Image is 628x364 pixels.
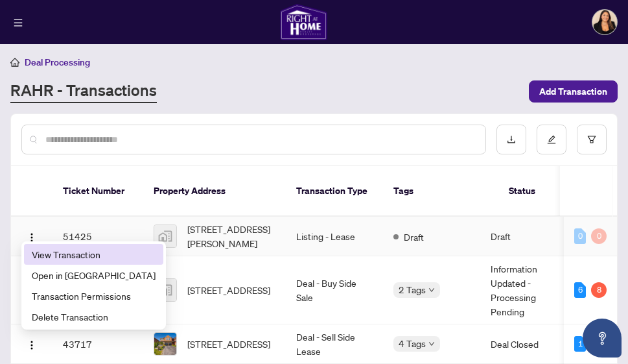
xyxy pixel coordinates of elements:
[583,319,622,358] button: Open asap
[286,217,383,256] td: Listing - Lease
[52,166,143,217] th: Ticket Number
[591,282,607,298] div: 8
[10,80,157,103] a: RAHR - Transactions
[507,135,516,144] span: download
[577,125,607,154] button: filter
[383,166,498,217] th: Tags
[480,324,577,364] td: Deal Closed
[286,324,383,364] td: Deal - Sell Side Lease
[480,217,577,256] td: Draft
[399,282,426,297] span: 2 Tags
[539,81,607,102] span: Add Transaction
[428,287,435,293] span: down
[187,222,275,250] span: [STREET_ADDRESS][PERSON_NAME]
[496,125,526,154] button: download
[10,58,19,67] span: home
[32,247,156,261] span: View Transaction
[25,56,90,68] span: Deal Processing
[27,232,37,243] img: Logo
[591,228,607,244] div: 0
[587,135,596,144] span: filter
[537,125,566,154] button: edit
[399,336,426,351] span: 4 Tags
[187,337,270,351] span: [STREET_ADDRESS]
[404,230,424,244] span: Draft
[592,10,617,34] img: Profile Icon
[529,80,618,103] button: Add Transaction
[27,340,37,350] img: Logo
[187,283,270,297] span: [STREET_ADDRESS]
[480,256,577,324] td: Information Updated - Processing Pending
[286,166,383,217] th: Transaction Type
[574,336,586,352] div: 1
[21,334,42,354] button: Logo
[14,18,23,27] span: menu
[547,135,556,144] span: edit
[280,4,327,40] img: logo
[286,256,383,324] td: Deal - Buy Side Sale
[52,217,143,256] td: 51425
[498,166,596,217] th: Status
[428,341,435,347] span: down
[154,333,176,355] img: thumbnail-img
[21,226,42,247] button: Logo
[143,166,286,217] th: Property Address
[32,268,156,282] span: Open in [GEOGRAPHIC_DATA]
[574,228,586,244] div: 0
[154,225,176,247] img: thumbnail-img
[32,289,156,303] span: Transaction Permissions
[52,324,143,364] td: 43717
[32,309,156,324] span: Delete Transaction
[574,282,586,298] div: 6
